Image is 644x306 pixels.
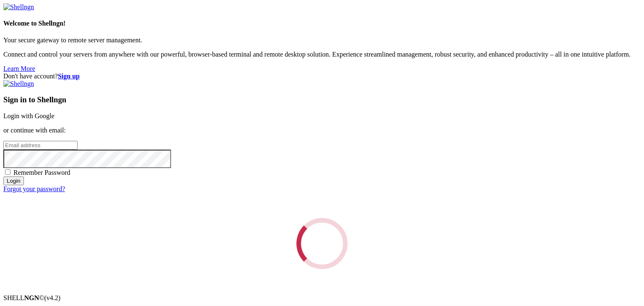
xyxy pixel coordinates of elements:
[3,36,641,44] p: Your secure gateway to remote server management.
[3,95,641,104] h3: Sign in to Shellngn
[44,294,61,301] span: 4.2.0
[3,127,641,134] p: or continue with email:
[3,73,641,80] div: Don't have account?
[3,20,641,27] h4: Welcome to Shellngn!
[3,141,78,150] input: Email address
[3,51,641,58] p: Connect and control your servers from anywhere with our powerful, browser-based terminal and remo...
[3,112,55,119] a: Login with Google
[24,294,39,301] b: NGN
[58,73,80,80] a: Sign up
[5,169,10,175] input: Remember Password
[3,3,34,11] img: Shellngn
[3,65,35,72] a: Learn More
[3,185,65,192] a: Forgot your password?
[3,80,34,88] img: Shellngn
[3,294,60,301] span: SHELL ©
[13,169,70,176] span: Remember Password
[3,176,24,185] input: Login
[292,214,352,274] div: Loading...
